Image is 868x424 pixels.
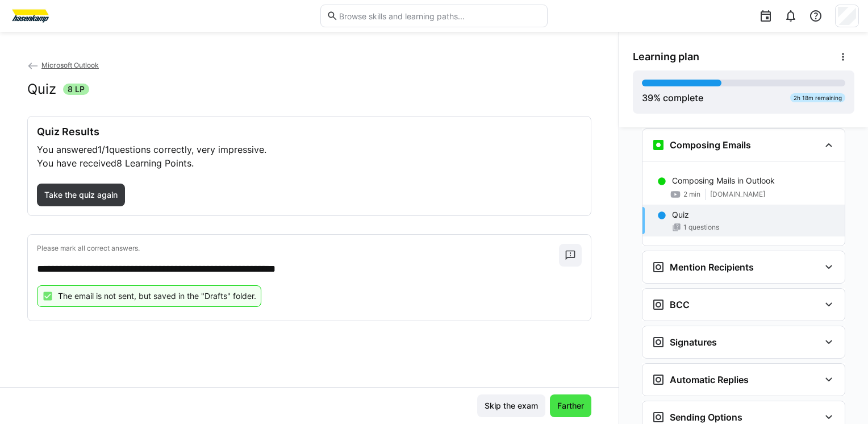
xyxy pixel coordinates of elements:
[27,61,99,69] a: Microsoft Outlook
[483,400,540,411] span: Skip the exam
[37,244,559,253] p: Please mark all correct answers.
[98,144,109,155] span: 1/1
[790,93,845,102] div: 2h 18m remaining
[550,394,591,417] button: Farther
[642,91,703,105] div: % complete
[670,299,690,310] h3: BCC
[672,209,689,221] p: Quiz
[41,61,99,69] span: Microsoft Outlook
[68,84,85,95] span: 8 LP
[37,184,125,206] button: Take the quiz again
[58,290,256,302] p: The email is not sent, but saved in the "Drafts" folder.
[642,92,653,103] span: 39
[116,157,191,169] span: 8 Learning Points
[43,189,119,201] span: Take the quiz again
[670,411,742,423] h3: Sending Options
[683,190,700,199] span: 2 min
[633,51,699,63] span: Learning plan
[670,374,749,385] h3: Automatic Replies
[27,81,56,98] h2: Quiz
[670,261,754,273] h3: Mention Recipients
[37,156,582,170] p: You have received .
[37,143,582,156] p: You answered questions correctly, very impressive.
[338,11,541,21] input: Browse skills and learning paths...
[37,126,582,138] h3: Quiz Results
[556,400,586,411] span: Farther
[670,336,717,348] h3: Signatures
[672,175,775,186] p: Composing Mails in Outlook
[477,394,545,417] button: Skip the exam
[683,223,719,232] span: 1 questions
[670,139,751,151] h3: Composing Emails
[710,190,765,199] span: [DOMAIN_NAME]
